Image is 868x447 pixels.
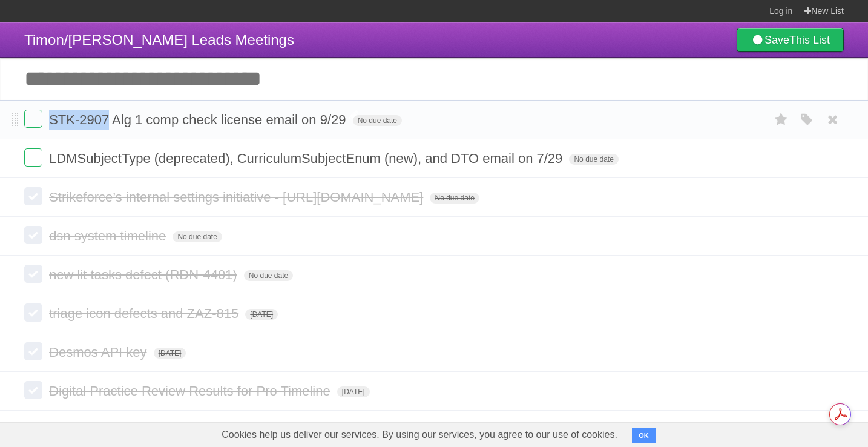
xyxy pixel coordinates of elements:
label: Star task [770,110,793,130]
label: Done [24,303,42,322]
span: LDMSubjectType (deprecated), CurriculumSubjectEnum (new), and DTO email on 7/29 [49,151,565,166]
b: This List [789,34,830,46]
span: dsn system timeline [49,228,169,243]
span: Digital Practice Review Results for Pro Timeline [49,383,334,399]
label: Done [24,381,42,399]
span: [DATE] [154,348,186,359]
span: [DATE] [337,386,370,397]
button: OK [632,428,656,443]
label: Done [24,187,42,205]
span: Strikeforce’s internal settings initiative - [URL][DOMAIN_NAME] [49,190,426,205]
span: new lit tasks defect (RDN-4401) [49,267,240,282]
span: triage icon defects and ZAZ-815 [49,306,242,321]
span: No due date [569,154,618,165]
span: No due date [430,193,479,204]
label: Done [24,226,42,244]
a: SaveThis List [737,28,844,52]
span: No due date [353,115,402,126]
span: STK-2907 Alg 1 comp check license email on 9/29 [49,112,349,127]
span: [DATE] [245,309,278,320]
span: Desmos API key [49,345,150,360]
label: Done [24,265,42,283]
span: Timon/[PERSON_NAME] Leads Meetings [24,31,294,48]
span: Cookies help us deliver our services. By using our services, you agree to our use of cookies. [209,423,630,447]
label: Done [24,342,42,360]
span: No due date [244,270,293,281]
label: Done [24,110,42,128]
label: Done [24,148,42,167]
span: No due date [173,231,222,242]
